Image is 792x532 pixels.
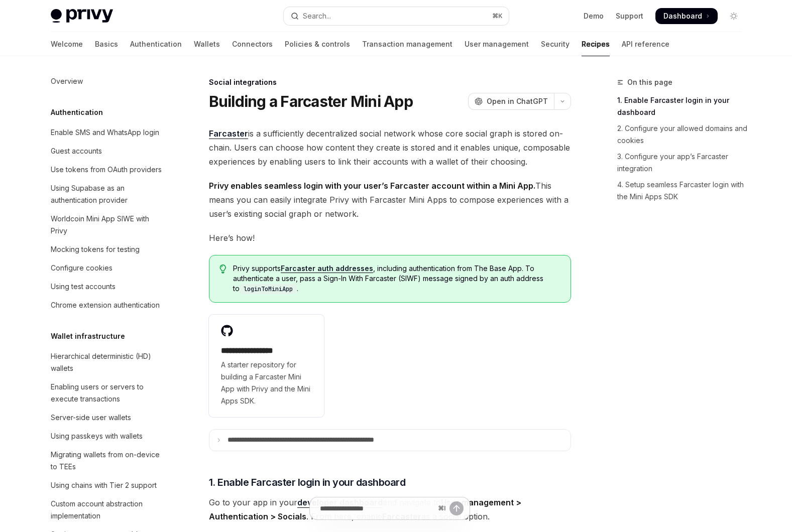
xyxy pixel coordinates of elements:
[51,281,116,293] div: Using test accounts
[43,427,171,445] a: Using passkeys with wallets
[51,164,162,176] div: Use tokens from OAuth providers
[43,161,171,179] a: Use tokens from OAuth providers
[51,498,165,522] div: Custom account abstraction implementation
[726,8,742,24] button: Toggle dark mode
[51,145,102,157] div: Guest accounts
[617,149,750,177] a: 3. Configure your app’s Farcaster integration
[43,179,171,209] a: Using Supabase as an authentication provider
[51,449,165,473] div: Migrating wallets from on-device to TEEs
[51,381,165,405] div: Enabling users or servers to execute transactions
[468,93,554,110] button: Open in ChatGPT
[43,476,171,494] a: Using chains with Tier 2 support
[51,350,165,374] div: Hierarchical deterministic (HD) wallets
[209,475,406,489] span: 1. Enable Farcaster login in your dashboard
[232,32,273,56] a: Connectors
[284,7,509,25] button: Open search
[622,32,669,56] a: API reference
[51,330,125,342] h5: Wallet infrastructure
[43,142,171,160] a: Guest accounts
[487,96,548,106] span: Open in ChatGPT
[130,32,182,56] a: Authentication
[541,32,570,56] a: Security
[209,92,413,110] h1: Building a Farcaster Mini App
[51,262,112,274] div: Configure cookies
[281,264,373,273] a: Farcaster auth addresses
[616,11,643,21] a: Support
[43,123,171,142] a: Enable SMS and WhatsApp login
[51,126,159,139] div: Enable SMS and WhatsApp login
[219,264,227,274] svg: Tip
[209,126,571,169] span: is a sufficiently decentralized social network whose core social graph is stored on-chain. Users ...
[43,495,171,525] a: Custom account abstraction implementation
[617,120,750,149] a: 2. Configure your allowed domains and cookies
[51,213,165,237] div: Worldcoin Mini App SIWE with Privy
[209,181,535,191] strong: Privy enables seamless login with your user’s Farcaster account within a Mini App.
[43,378,171,408] a: Enabling users or servers to execute transactions
[627,76,672,88] span: On this page
[663,11,702,21] span: Dashboard
[492,12,503,20] span: ⌘ K
[582,32,610,56] a: Recipes
[617,92,750,120] a: 1. Enable Farcaster login in your dashboard
[617,177,750,205] a: 4. Setup seamless Farcaster login with the Mini Apps SDK
[303,10,331,22] div: Search...
[43,446,171,476] a: Migrating wallets from on-device to TEEs
[655,8,718,24] a: Dashboard
[43,240,171,258] a: Mocking tokens for testing
[584,11,604,21] a: Demo
[320,497,434,519] input: Ask a question...
[240,284,297,294] code: loginToMiniApp
[51,75,83,87] div: Overview
[43,210,171,240] a: Worldcoin Mini App SIWE with Privy
[449,501,464,515] button: Send message
[51,106,103,118] h5: Authentication
[51,412,131,424] div: Server-side user wallets
[209,77,571,87] div: Social integrations
[43,259,171,277] a: Configure cookies
[95,32,118,56] a: Basics
[51,32,83,56] a: Welcome
[51,299,160,311] div: Chrome extension authentication
[362,32,452,56] a: Transaction management
[51,9,113,23] img: light logo
[209,179,571,221] span: This means you can easily integrate Privy with Farcaster Mini Apps to compose experiences with a ...
[51,182,165,206] div: Using Supabase as an authentication provider
[43,296,171,314] a: Chrome extension authentication
[209,128,248,139] strong: Farcaster
[51,243,140,255] div: Mocking tokens for testing
[221,359,312,407] span: A starter repository for building a Farcaster Mini App with Privy and the Mini Apps SDK.
[465,32,529,56] a: User management
[51,479,157,491] div: Using chains with Tier 2 support
[285,32,350,56] a: Policies & controls
[43,72,171,90] a: Overview
[209,315,324,417] a: **** **** **** **A starter repository for building a Farcaster Mini App with Privy and the Mini A...
[209,231,571,245] span: Here’s how!
[209,128,248,139] a: Farcaster
[194,32,220,56] a: Wallets
[43,278,171,296] a: Using test accounts
[43,409,171,427] a: Server-side user wallets
[43,347,171,377] a: Hierarchical deterministic (HD) wallets
[51,430,143,442] div: Using passkeys with wallets
[233,263,560,294] span: Privy supports , including authentication from The Base App. To authenticate a user, pass a Sign-...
